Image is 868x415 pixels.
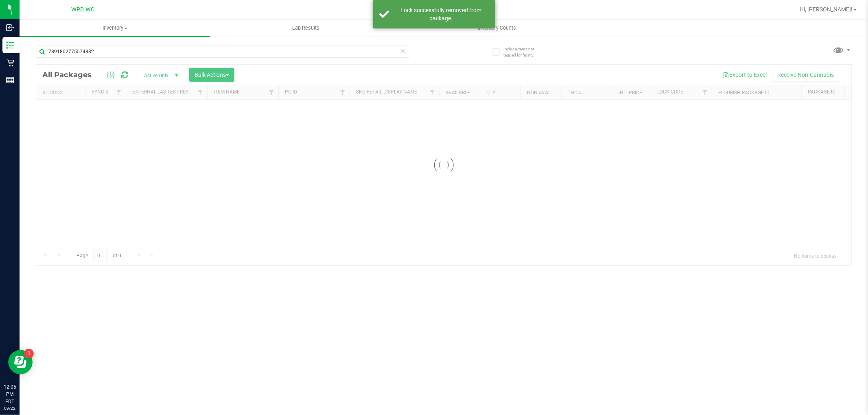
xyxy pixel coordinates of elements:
[281,24,330,32] span: Lab Results
[401,20,592,37] a: Inventory Counts
[6,59,14,67] inline-svg: Retail
[6,24,14,32] inline-svg: Inbound
[6,76,14,84] inline-svg: Reports
[400,46,406,56] span: Clear
[210,20,401,37] a: Lab Results
[20,20,210,37] a: Inventory
[72,6,95,13] span: WPB WC
[4,405,16,411] p: 09/22
[6,41,14,49] inline-svg: Inventory
[24,349,34,359] iframe: Resource center unread badge
[503,46,544,58] span: Include items not tagged for facility
[36,46,409,58] input: Search Package ID, Item Name, SKU, Lot or Part Number...
[8,350,33,374] iframe: Resource center
[4,383,16,405] p: 12:05 PM EDT
[20,24,210,32] span: Inventory
[467,24,527,32] span: Inventory Counts
[394,6,489,22] div: Lock successfully removed from package.
[800,6,853,13] span: Hi, [PERSON_NAME]!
